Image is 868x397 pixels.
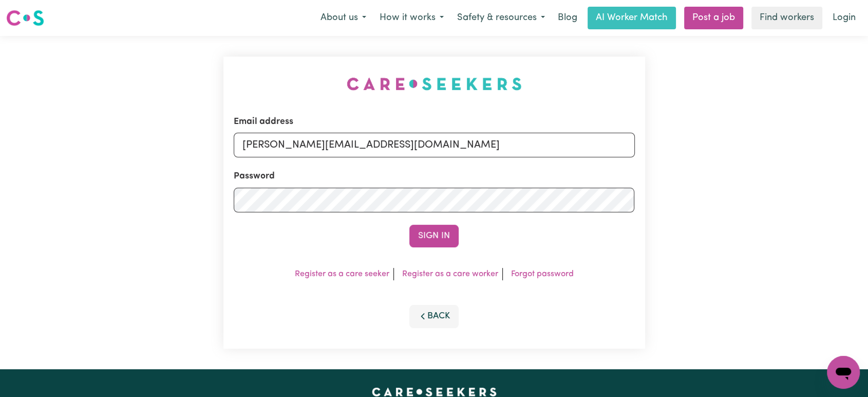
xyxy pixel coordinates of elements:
[511,270,574,278] a: Forgot password
[588,7,676,29] a: AI Worker Match
[450,7,552,29] button: Safety & resources
[372,388,497,396] a: Careseekers home page
[234,115,293,129] label: Email address
[234,170,275,183] label: Password
[409,305,459,328] button: Back
[552,7,583,29] a: Blog
[751,7,822,29] a: Find workers
[373,7,450,29] button: How it works
[402,270,498,278] a: Register as a care worker
[314,7,373,29] button: About us
[295,270,389,278] a: Register as a care seeker
[409,225,459,247] button: Sign In
[826,7,862,29] a: Login
[684,7,743,29] a: Post a job
[827,356,860,389] iframe: Button to launch messaging window
[6,6,44,30] a: Careseekers logo
[234,133,635,157] input: Email address
[6,9,44,27] img: Careseekers logo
